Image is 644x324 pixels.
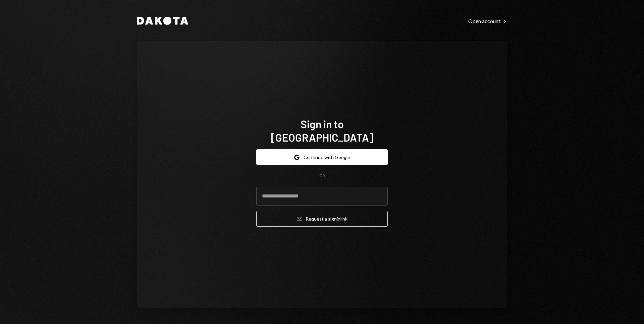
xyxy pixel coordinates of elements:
h1: Sign in to [GEOGRAPHIC_DATA] [256,117,388,144]
button: Continue with Google [256,149,388,165]
a: Open account [468,17,507,24]
div: OR [319,173,325,179]
div: Open account [468,18,507,24]
button: Request a signinlink [256,211,388,227]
